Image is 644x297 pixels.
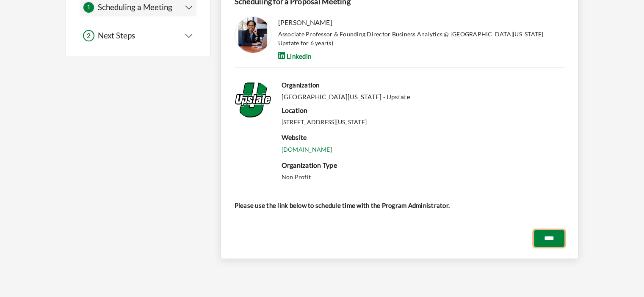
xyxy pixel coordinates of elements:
button: 1 Scheduling a Meeting [83,2,193,13]
h5: Location [282,106,410,114]
h5: Scheduling a Meeting [94,3,172,12]
h5: Next Steps [94,31,135,41]
p: [GEOGRAPHIC_DATA][US_STATE] - Upstate [282,92,410,102]
button: 2 Next Steps [83,30,193,41]
p: [STREET_ADDRESS][US_STATE] [282,117,410,126]
h6: Organization [282,81,410,89]
h5: Organization Type [282,161,410,169]
a: [DOMAIN_NAME] [282,146,332,153]
div: 2 [83,30,94,41]
p: Non Profit [282,172,410,181]
a: Linkedin [278,52,311,60]
div: 1 [83,2,94,13]
p: Please use the link below to schedule time with the Program Administrator. [235,201,564,210]
h4: [PERSON_NAME] [278,18,564,26]
h5: Website [282,133,410,141]
img: images-4.jpg [235,16,271,53]
img: USC_Upstate_Spartans_logo.svg.png [235,82,271,118]
p: Associate Professor & Founding Director Business Analytics @ [GEOGRAPHIC_DATA][US_STATE] Upstate ... [278,30,564,47]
